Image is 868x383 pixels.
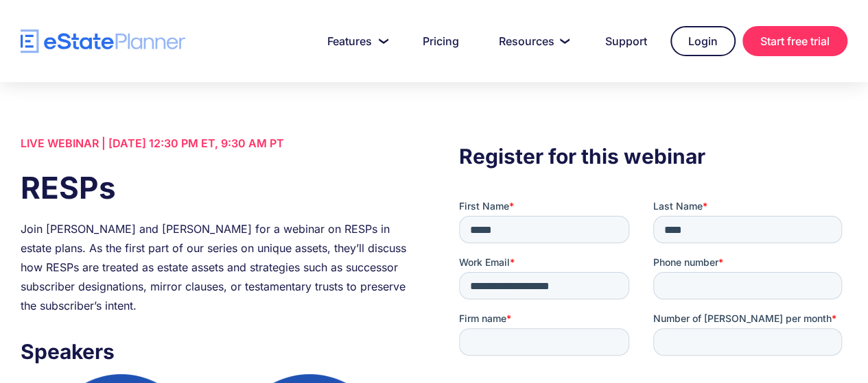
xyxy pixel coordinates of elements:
a: Login [670,26,736,56]
a: Support [589,27,664,55]
div: LIVE WEBINAR | [DATE] 12:30 PM ET, 9:30 AM PT [21,134,409,153]
h3: Speakers [21,336,409,367]
a: home [21,29,185,53]
a: Pricing [406,27,476,55]
h1: RESPs [21,166,409,209]
a: Features [311,27,399,55]
a: Resources [482,27,582,55]
a: Start free trial [742,26,847,56]
h3: Register for this webinar [459,140,847,172]
div: Join [PERSON_NAME] and [PERSON_NAME] for a webinar on RESPs in estate plans. As the first part of... [21,219,409,315]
